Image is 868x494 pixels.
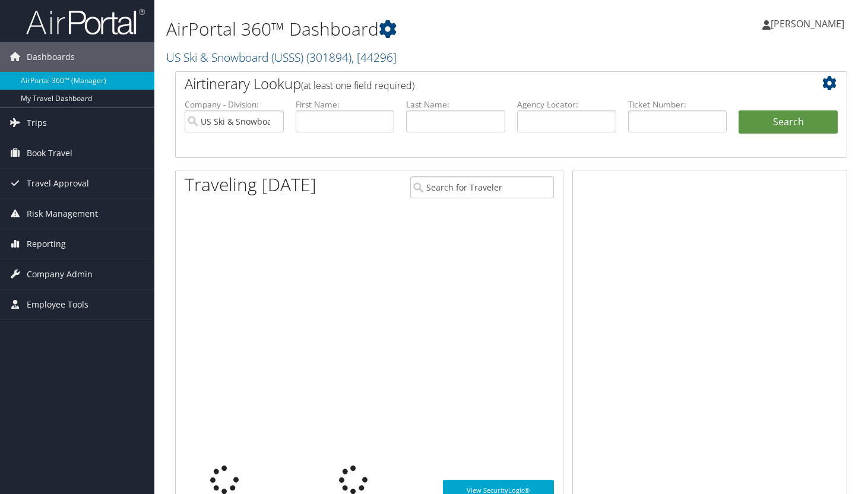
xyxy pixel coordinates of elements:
span: , [ 44296 ] [351,49,397,65]
a: [PERSON_NAME] [762,6,856,42]
h2: Airtinerary Lookup [185,74,782,94]
label: First Name: [296,99,395,110]
input: Search for Traveler [410,176,554,198]
span: Trips [27,108,47,138]
label: Ticket Number: [628,99,727,110]
label: Company - Division: [185,99,284,110]
span: Employee Tools [27,290,88,319]
label: Agency Locator: [517,99,616,110]
label: Last Name: [406,99,505,110]
span: [PERSON_NAME] [771,17,844,30]
span: Travel Approval [27,169,89,198]
span: Book Travel [27,138,72,168]
button: Search [739,110,838,134]
span: Company Admin [27,259,93,289]
span: (at least one field required) [301,79,414,92]
a: US Ski & Snowboard (USSS) [166,49,397,65]
span: Risk Management [27,199,98,229]
h1: Traveling [DATE] [185,172,316,197]
span: Dashboards [27,42,75,72]
h1: AirPortal 360™ Dashboard [166,17,626,42]
span: ( 301894 ) [306,49,351,65]
span: Reporting [27,229,66,259]
img: airportal-logo.png [26,8,145,36]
